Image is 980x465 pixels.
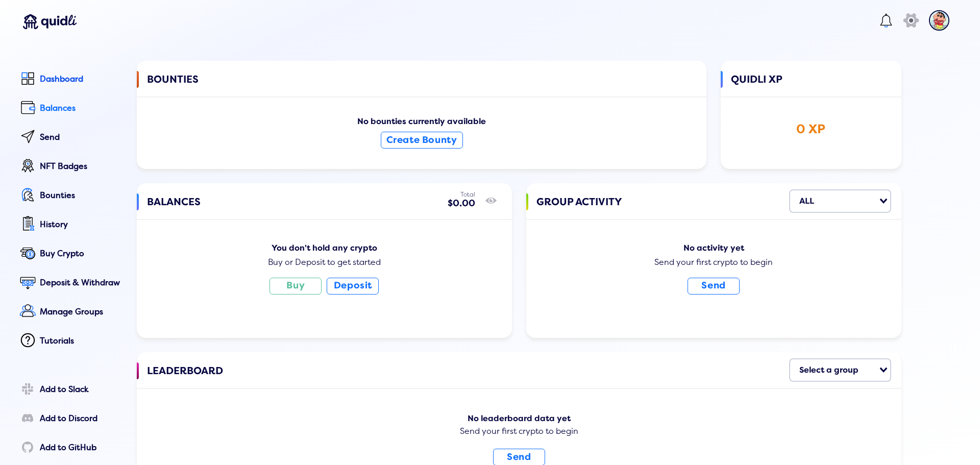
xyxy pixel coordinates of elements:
[799,361,859,379] div: Select a group
[799,192,814,210] div: ALL
[731,122,891,137] div: 0 XP
[536,258,891,267] div: Send your first crypto to begin
[17,185,122,208] a: Bounties
[40,443,122,452] div: Add to GitHub
[40,278,122,287] div: Deposit & Withdraw
[468,413,571,424] b: No leaderboard data yet
[17,68,122,91] a: Dashboard
[17,408,122,431] a: Add to Discord
[731,71,782,102] span: QUIDLI XP
[17,127,122,150] a: Send
[536,193,622,224] span: GROUP ACTIVITY
[17,379,122,402] a: Add to Slack
[493,452,545,462] a: Send
[17,330,122,353] a: Tutorials
[683,243,744,253] b: No activity yet
[17,214,122,237] a: History
[40,336,122,346] div: Tutorials
[147,193,201,224] span: BALANCES
[40,133,122,142] div: Send
[448,198,475,209] div: $0.00
[147,243,502,253] div: You don't hold any crypto
[40,307,122,316] div: Manage Groups
[929,10,949,31] img: account
[789,358,891,382] div: Search for option
[17,301,122,324] a: Manage Groups
[448,191,475,199] div: Total
[17,272,122,295] a: Deposit & Withdraw
[817,192,877,210] input: Search for option
[17,156,122,179] a: NFT Badges
[147,117,696,158] div: No bounties currently available
[40,75,122,84] div: Dashboard
[17,243,122,266] a: Buy Crypto
[147,71,199,102] span: BOUNTIES
[40,220,122,229] div: History
[688,278,740,295] button: Send
[40,104,122,113] div: Balances
[147,425,891,438] div: Send your first crypto to begin
[688,281,740,291] a: Send
[147,258,502,267] div: Buy or Deposit to get started
[40,191,122,200] div: Bounties
[862,361,877,379] input: Search for option
[789,189,891,213] div: Search for option
[40,162,122,171] div: NFT Badges
[40,385,122,394] div: Add to Slack
[40,414,122,423] div: Add to Discord
[17,437,122,460] a: Add to GitHub
[40,249,122,258] div: Buy Crypto
[17,97,122,120] a: Balances
[327,278,379,295] button: Deposit
[147,362,223,393] span: LEADERBOARD
[269,278,322,295] button: Buy
[381,132,463,149] button: Create Bounty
